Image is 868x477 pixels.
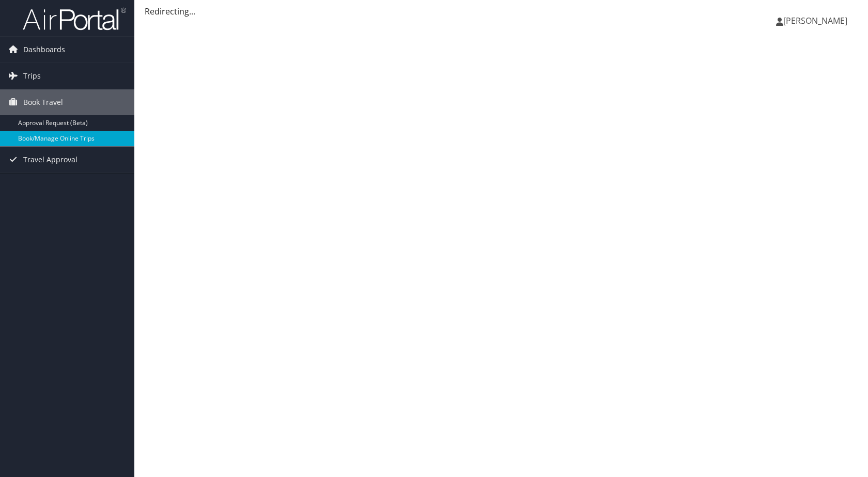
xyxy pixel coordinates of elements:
img: airportal-logo.png [23,7,126,31]
span: Book Travel [23,89,63,115]
span: Dashboards [23,37,65,63]
div: Redirecting... [145,5,858,18]
span: Travel Approval [23,147,78,173]
span: [PERSON_NAME] [783,15,847,26]
span: Trips [23,63,41,89]
a: [PERSON_NAME] [776,5,858,36]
